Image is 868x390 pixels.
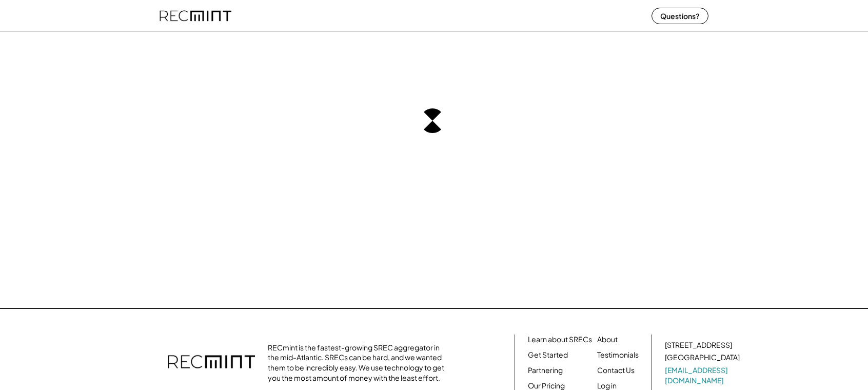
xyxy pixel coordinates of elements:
[665,340,732,350] div: [STREET_ADDRESS]
[665,365,742,385] a: [EMAIL_ADDRESS][DOMAIN_NAME]
[597,335,618,345] a: About
[652,8,708,24] button: Questions?
[597,365,635,376] a: Contact Us
[168,345,255,381] img: recmint-logotype%403x.png
[528,350,568,360] a: Get Started
[528,365,563,376] a: Partnering
[597,350,639,360] a: Testimonials
[160,2,231,29] img: recmint-logotype%403x%20%281%29.jpeg
[268,343,450,383] div: RECmint is the fastest-growing SREC aggregator in the mid-Atlantic. SRECs can be hard, and we wan...
[665,352,740,363] div: [GEOGRAPHIC_DATA]
[528,335,592,345] a: Learn about SRECs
